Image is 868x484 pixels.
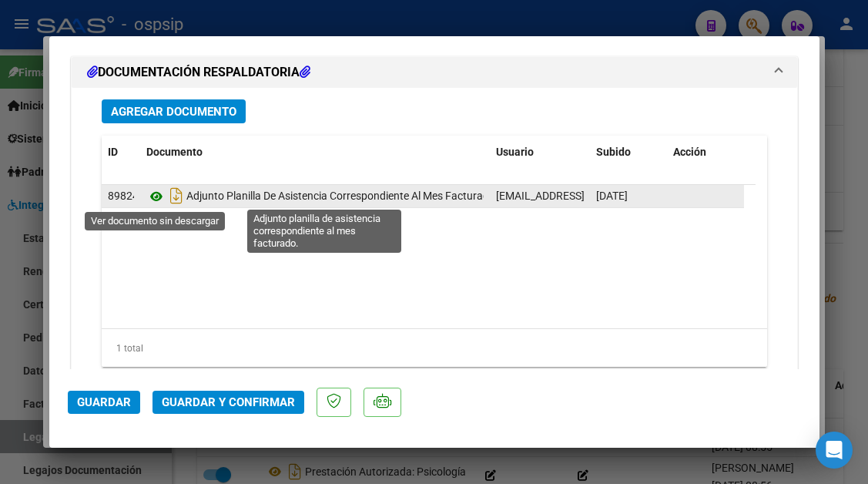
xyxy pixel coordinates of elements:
span: [EMAIL_ADDRESS][DOMAIN_NAME] - [PERSON_NAME] - [496,190,762,202]
datatable-header-cell: ID [102,136,140,169]
span: 89824 [108,190,139,202]
i: Descargar documento [166,183,186,208]
span: Guardar y Confirmar [162,395,295,409]
div: 1 total [102,329,767,368]
datatable-header-cell: Documento [140,136,490,169]
span: Acción [673,146,706,158]
span: [DATE] [596,190,628,202]
div: Open Intercom Messenger [816,432,853,469]
span: Agregar Documento [111,105,236,119]
mat-expansion-panel-header: DOCUMENTACIÓN RESPALDATORIA [72,57,797,88]
datatable-header-cell: Subido [590,136,667,169]
h1: DOCUMENTACIÓN RESPALDATORIA [87,63,310,82]
button: Guardar y Confirmar [152,391,304,414]
span: Documento [146,146,203,158]
span: Guardar [77,395,131,409]
span: Usuario [496,146,534,158]
button: Agregar Documento [102,99,246,123]
button: Guardar [68,391,140,414]
datatable-header-cell: Acción [667,136,744,169]
span: Adjunto Planilla De Asistencia Correspondiente Al Mes Facturado. [146,190,498,203]
span: ID [108,146,118,158]
span: Subido [596,146,631,158]
div: DOCUMENTACIÓN RESPALDATORIA [72,88,797,403]
datatable-header-cell: Usuario [490,136,590,169]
